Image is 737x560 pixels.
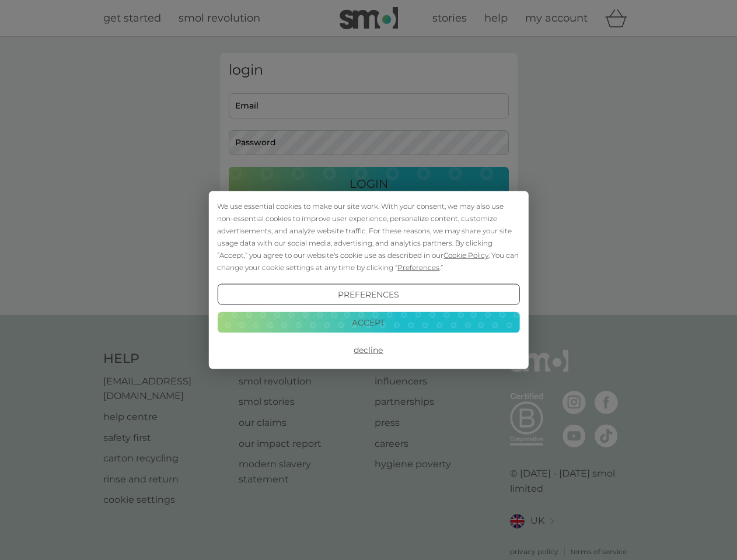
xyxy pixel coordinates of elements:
[217,339,519,360] button: Decline
[217,284,519,305] button: Preferences
[217,311,519,332] button: Accept
[443,251,488,260] span: Cookie Policy
[217,200,519,274] div: We use essential cookies to make our site work. With your consent, we may also use non-essential ...
[208,191,528,369] div: Cookie Consent Prompt
[397,263,439,272] span: Preferences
